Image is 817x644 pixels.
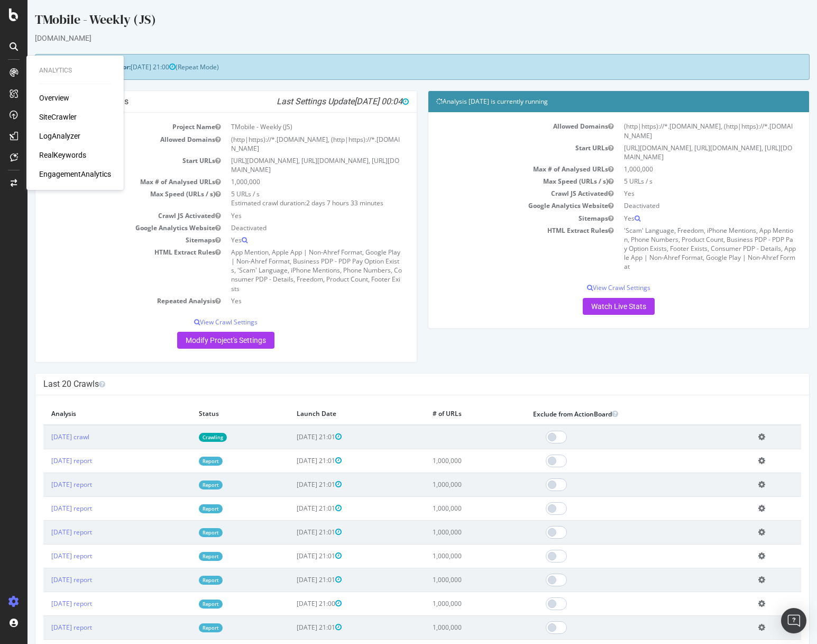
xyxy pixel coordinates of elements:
td: [URL][DOMAIN_NAME], [URL][DOMAIN_NAME], [URL][DOMAIN_NAME] [198,155,381,176]
td: Start URLs [409,142,591,163]
th: # of URLs [397,403,498,425]
td: [URL][DOMAIN_NAME], [URL][DOMAIN_NAME], [URL][DOMAIN_NAME] [591,142,774,163]
td: 'Scam' Language, Freedom, iPhone Mentions, App Mention, Phone Numbers, Product Count, Business PD... [591,224,774,273]
td: 1,000,000 [198,176,381,188]
td: Sitemaps [16,234,198,246]
a: Crawling [171,433,199,442]
th: Status [163,403,261,425]
a: Report [171,623,195,632]
span: [DATE] 21:01 [269,551,314,560]
td: (http|https)://*.[DOMAIN_NAME], (http|https)://*.[DOMAIN_NAME] [591,120,774,141]
a: Report [171,457,195,466]
td: Max # of Analysed URLs [16,176,198,188]
a: [DATE] report [24,551,65,560]
td: Allowed Domains [409,120,591,141]
a: EngagementAnalytics [39,169,111,179]
span: [DATE] 21:01 [269,623,314,632]
div: RealKeywords [39,150,86,160]
h4: Analysis [DATE] is currently running [409,96,774,107]
td: Project Name [16,121,198,133]
a: Report [171,480,195,489]
td: 1,000,000 [397,568,498,592]
td: Repeated Analysis [16,295,198,307]
td: Yes [198,295,381,307]
a: Modify Project's Settings [150,332,247,349]
th: Exclude from ActionBoard [498,403,723,425]
span: [DATE] 21:01 [269,575,314,584]
td: 1,000,000 [397,520,498,544]
td: 1,000,000 [397,473,498,496]
td: Allowed Domains [16,133,198,155]
h4: Project Global Settings [16,96,381,107]
strong: Next Launch Scheduled for: [16,62,103,71]
div: Open Intercom Messenger [781,608,806,633]
td: 1,000,000 [397,592,498,615]
td: Deactivated [591,199,774,212]
a: [DATE] crawl [24,432,62,441]
td: HTML Extract Rules [16,246,198,295]
th: Analysis [16,403,163,425]
a: LogAnalyzer [39,131,80,141]
td: (http|https)://*.[DOMAIN_NAME], (http|https)://*.[DOMAIN_NAME] [198,133,381,155]
div: TMobile - Weekly (JS) [7,11,782,33]
td: 5 URLs / s [591,175,774,187]
td: Max Speed (URLs / s) [16,188,198,209]
div: [DOMAIN_NAME] [7,33,782,43]
td: TMobile - Weekly (JS) [198,121,381,133]
td: Crawl JS Activated [16,210,198,222]
td: 5 URLs / s Estimated crawl duration: [198,188,381,209]
td: 1,000,000 [397,615,498,639]
td: 1,000,000 [397,496,498,520]
a: Overview [39,93,69,103]
span: [DATE] 21:01 [269,432,314,441]
td: Max # of Analysed URLs [409,163,591,175]
a: [DATE] report [24,575,65,584]
td: App Mention, Apple App | Non-Ahref Format, Google Play | Non-Ahref Format, Business PDP - PDP Pay... [198,246,381,295]
td: Max Speed (URLs / s) [409,175,591,187]
a: [DATE] report [24,456,65,465]
span: [DATE] 21:01 [269,480,314,489]
span: [DATE] 21:00 [269,599,314,608]
a: Report [171,600,195,609]
h4: Last 20 Crawls [16,379,774,389]
td: Yes [591,212,774,224]
span: [DATE] 21:01 [269,528,314,537]
a: [DATE] report [24,528,65,537]
div: (Repeat Mode) [7,54,782,80]
a: Report [171,552,195,561]
a: [DATE] report [24,480,65,489]
div: Analytics [39,66,111,75]
a: Report [171,504,195,513]
th: Launch Date [261,403,397,425]
a: Report [171,576,195,585]
td: Yes [198,234,381,246]
i: Last Settings Update [249,96,381,107]
td: 1,000,000 [397,544,498,568]
a: [DATE] report [24,599,65,608]
span: [DATE] 00:04 [327,96,381,106]
td: Yes [591,187,774,199]
td: HTML Extract Rules [409,224,591,273]
td: Crawl JS Activated [409,187,591,199]
a: [DATE] report [24,623,65,632]
span: [DATE] 21:01 [269,456,314,465]
a: SiteCrawler [39,112,77,122]
td: Yes [198,210,381,222]
td: Google Analytics Website [409,199,591,212]
a: Watch Live Stats [555,298,627,315]
span: [DATE] 21:00 [103,62,148,71]
td: Start URLs [16,155,198,176]
td: Deactivated [198,222,381,234]
p: View Crawl Settings [409,283,774,292]
span: 2 days 7 hours 33 minutes [279,198,356,207]
p: View Crawl Settings [16,318,381,326]
span: [DATE] 21:01 [269,504,314,513]
td: 1,000,000 [591,163,774,175]
td: Sitemaps [409,212,591,224]
a: Report [171,528,195,537]
a: [DATE] report [24,504,65,513]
